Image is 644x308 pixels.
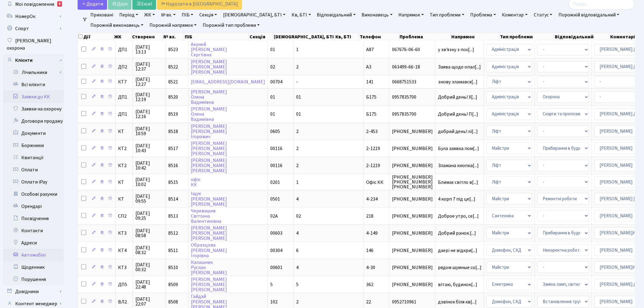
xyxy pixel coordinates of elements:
span: Мої повідомлення [15,1,54,8]
span: [PHONE_NUMBER] [392,197,433,201]
a: Щоденник [3,261,64,273]
span: КТ2 [118,146,130,151]
span: 102 [270,299,278,305]
a: Кв, БТІ [289,10,313,20]
span: 1 [296,46,299,53]
span: 01 [270,94,275,100]
span: [PHONE_NUMBER] [392,282,433,287]
span: 0201 [270,179,280,186]
a: Спорт [3,23,64,35]
a: [PERSON_NAME][PERSON_NAME][PERSON_NAME] [191,58,227,75]
span: 0957835700 [392,95,433,100]
span: 00601 [270,264,282,271]
th: Відповідальний [554,33,610,41]
span: [DATE] 00:32 [135,262,163,272]
span: знову зламався[...] [438,79,478,85]
span: 01 [296,111,301,117]
a: Орендарі [3,200,64,212]
a: ЧеревишняСвітланаВалентинівна [191,208,221,225]
span: 8517 [168,145,178,152]
span: КТ [118,197,130,201]
span: Б175 [366,94,376,100]
a: Оплати iPay [3,176,64,188]
span: КТ [118,129,130,134]
a: Квитанції [3,152,64,164]
a: [DEMOGRAPHIC_DATA], БТІ [221,10,288,20]
span: 4 [296,264,299,271]
span: КТ3 [118,231,130,236]
span: [DATE] 10:43 [135,143,163,153]
span: [DATE] 12:27 [135,77,163,87]
span: А3 [366,64,371,70]
span: 8520 [168,94,178,100]
th: Кв, БТІ [335,33,359,41]
span: СП2 [118,214,130,219]
th: № вх. [163,33,184,41]
span: рядом шумные со[...] [438,264,481,271]
a: Секція [197,10,219,20]
a: Договори продажу [3,115,64,127]
span: добрий день! лі[...] [438,128,478,135]
a: ЖК [142,10,157,20]
span: КТ [118,180,130,185]
span: - [296,79,298,85]
th: [DEMOGRAPHIC_DATA], БТІ [273,33,335,41]
span: [PHONE_NUMBER] [392,248,433,253]
a: Проблема [468,10,499,20]
span: Зламана кнопка[...] [438,162,479,169]
span: 00116 [270,145,282,152]
th: ПІБ [184,33,249,41]
span: Добрий ранок.[...] [438,230,476,236]
a: [PERSON_NAME]ОленаВадимівна [191,89,227,106]
th: Секція [249,33,273,41]
a: Акуней[PERSON_NAME]Сергіївна [191,41,227,58]
a: Всі клієнти [3,79,64,91]
span: 8515 [168,179,178,186]
a: Документи [3,127,64,139]
span: 2-1219 [366,145,380,152]
span: 0957835700 [392,112,433,117]
span: 00116 [270,162,282,169]
span: 0605 [270,128,280,135]
span: ДП1 [118,95,130,100]
span: [DATE] 12:19 [135,92,163,102]
span: 218 [366,213,373,219]
th: Телефон [359,33,399,41]
span: [DATE] 22:07 [135,297,163,306]
a: Коментар [500,10,530,20]
span: [PHONE_NUMBER] [392,265,433,270]
span: [DATE] 13:13 [135,45,163,54]
span: Додати [82,1,103,7]
a: Приховані [88,10,116,20]
span: 01 [270,111,275,117]
a: Статус [531,10,555,20]
a: Порожній тип проблеми [200,20,262,30]
a: Порожній відповідальний [556,10,622,20]
span: 2 [296,162,299,169]
a: Боржники [3,139,64,152]
a: [PERSON_NAME][PERSON_NAME][PERSON_NAME] [191,140,227,157]
span: 4 [296,230,299,236]
span: 8516 [168,162,178,169]
a: Порожній виконавець [88,20,146,30]
span: КТ7 [118,79,130,84]
span: [DATE] 10:02 [135,177,163,187]
span: ДП2 [118,65,130,69]
span: [PHONE_NUMBER] [392,214,433,219]
span: 8512 [168,230,178,236]
a: Автомобілі [3,249,64,261]
a: [PERSON_NAME][PERSON_NAME][PERSON_NAME] [191,157,227,174]
a: Клієнти [3,54,64,66]
span: 146 [366,247,373,254]
span: у зв'язку з пох[...] [438,46,474,53]
span: 2 [296,128,299,135]
span: 8509 [168,281,178,288]
a: Порушення [3,273,64,285]
th: Створено [131,33,163,41]
span: КТ4 [118,248,130,253]
span: [DATE] 09:55 [135,194,163,204]
span: 6 [296,247,299,254]
span: 4 [296,196,299,202]
a: [PERSON_NAME][PERSON_NAME][PERSON_NAME] [191,276,227,293]
span: вітаю, будинок[...] [438,281,477,288]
